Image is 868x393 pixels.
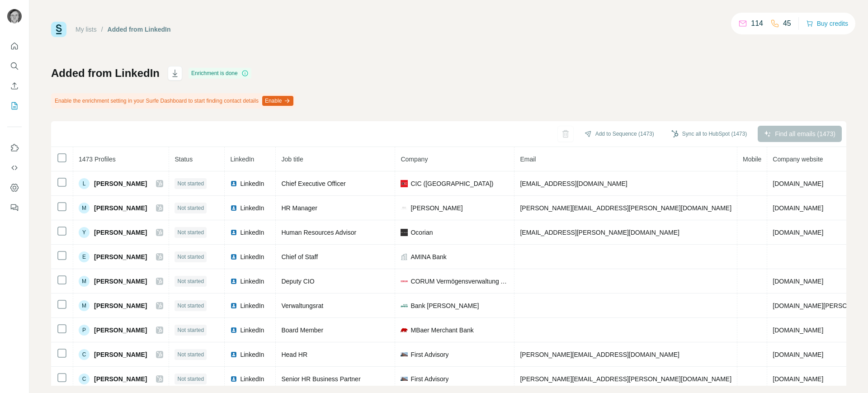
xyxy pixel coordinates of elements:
span: [DOMAIN_NAME] [773,351,823,358]
button: Enrich CSV [7,78,22,94]
span: Not started [177,253,204,261]
button: Dashboard [7,180,22,196]
span: Company [401,156,428,163]
div: M [79,276,90,287]
img: LinkedIn logo [230,204,237,212]
span: Deputy CIO [281,278,314,285]
span: [PERSON_NAME][EMAIL_ADDRESS][PERSON_NAME][DOMAIN_NAME] [520,204,731,212]
img: company-logo [401,327,408,334]
span: [DOMAIN_NAME] [773,229,823,236]
div: Added from LinkedIn [108,25,171,34]
span: [PERSON_NAME] [94,179,147,188]
button: Buy credits [806,17,848,30]
span: LinkedIn [240,204,264,213]
span: LinkedIn [240,301,264,310]
img: LinkedIn logo [230,302,237,309]
h1: Added from LinkedIn [51,66,160,80]
span: LinkedIn [240,228,264,237]
span: [DOMAIN_NAME] [773,278,823,285]
img: LinkedIn logo [230,253,237,260]
span: [DOMAIN_NAME] [773,375,823,383]
img: Surfe Logo [51,22,66,37]
img: LinkedIn logo [230,278,237,285]
span: Mobile [743,156,761,163]
span: LinkedIn [240,277,264,286]
button: Use Surfe on LinkedIn [7,140,22,156]
span: Human Resources Advisor [281,229,356,236]
img: LinkedIn logo [230,180,237,187]
div: L [79,178,90,189]
span: [PERSON_NAME] [94,374,147,384]
span: [PERSON_NAME] [94,204,147,213]
button: Quick start [7,38,22,54]
img: Avatar [7,9,22,24]
div: E [79,251,90,262]
div: Y [79,227,90,238]
span: Email [520,156,536,163]
span: Not started [177,326,204,334]
button: Add to Sequence (1473) [578,127,660,141]
span: Job title [281,156,303,163]
span: Verwaltungsrat [281,302,323,309]
span: 1473 Profiles [79,156,116,163]
span: [PERSON_NAME][EMAIL_ADDRESS][DOMAIN_NAME] [520,351,679,358]
span: Chief of Staff [281,253,318,260]
button: Sync all to HubSpot (1473) [665,127,753,141]
span: Not started [177,350,204,359]
span: [PERSON_NAME] [94,252,147,261]
img: LinkedIn logo [230,327,237,334]
img: company-logo [401,302,408,309]
p: 114 [751,18,763,29]
span: Ocorian [410,228,433,237]
span: [PERSON_NAME][EMAIL_ADDRESS][PERSON_NAME][DOMAIN_NAME] [520,375,731,383]
span: [PERSON_NAME] [410,204,462,213]
span: Not started [177,228,204,237]
div: C [79,374,90,384]
span: LinkedIn [240,326,264,335]
span: CORUM Vermögensverwaltung AG [410,277,509,286]
span: Not started [177,375,204,383]
span: LinkedIn [240,252,264,261]
span: MBaer Merchant Bank [410,326,473,335]
span: [PERSON_NAME] [94,350,147,359]
span: [DOMAIN_NAME] [773,204,823,212]
span: AMINA Bank [410,252,446,261]
div: M [79,203,90,213]
span: Bank [PERSON_NAME] [410,301,479,310]
img: LinkedIn logo [230,229,237,236]
span: First Advisory [410,350,448,359]
img: company-logo [401,180,408,187]
span: [EMAIL_ADDRESS][DOMAIN_NAME] [520,180,627,187]
img: company-logo [401,352,408,356]
img: company-logo [401,377,408,380]
li: / [101,25,103,34]
span: First Advisory [410,374,448,384]
div: M [79,300,90,311]
div: P [79,325,90,336]
span: Chief Executive Officer [281,180,345,187]
span: Not started [177,302,204,310]
span: Not started [177,180,204,188]
span: HR Manager [281,204,317,212]
span: Not started [177,204,204,212]
img: LinkedIn logo [230,375,237,383]
a: My lists [75,26,97,33]
span: Senior HR Business Partner [281,375,360,383]
button: Feedback [7,199,22,216]
span: [EMAIL_ADDRESS][PERSON_NAME][DOMAIN_NAME] [520,229,679,236]
span: [PERSON_NAME] [94,326,147,335]
img: company-logo [401,229,408,236]
span: LinkedIn [230,156,254,163]
span: LinkedIn [240,179,264,188]
span: [DOMAIN_NAME] [773,180,823,187]
button: Use Surfe API [7,160,22,176]
span: [PERSON_NAME] [94,301,147,310]
span: [PERSON_NAME] [94,228,147,237]
img: company-logo [401,204,408,212]
div: C [79,349,90,360]
button: Enable [262,96,293,106]
span: Board Member [281,327,323,334]
span: Company website [773,156,823,163]
img: LinkedIn logo [230,351,237,358]
span: Head HR [281,351,307,358]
